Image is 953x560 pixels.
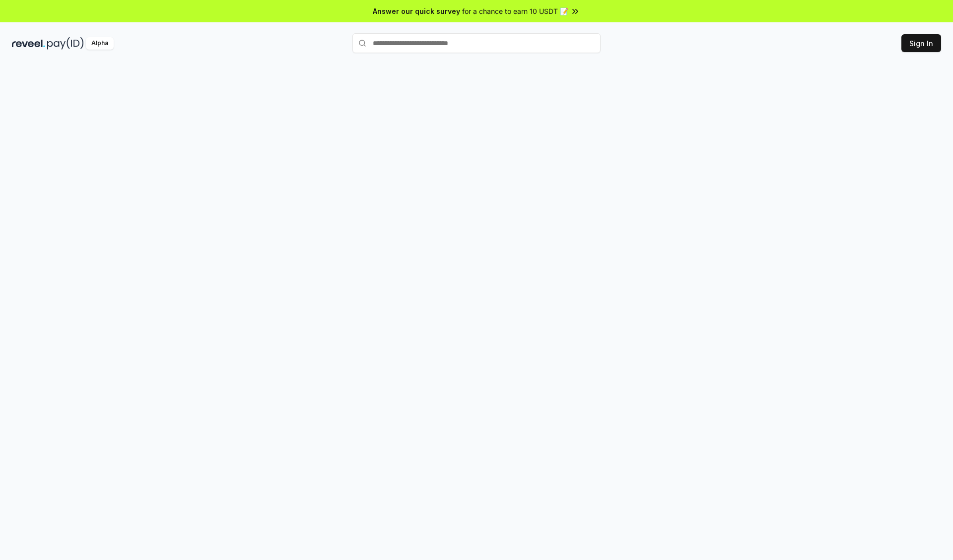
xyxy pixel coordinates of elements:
span: Answer our quick survey [373,6,460,16]
div: Alpha [86,37,114,50]
img: pay_id [47,37,84,50]
span: for a chance to earn 10 USDT 📝 [462,6,568,16]
img: reveel_dark [12,37,45,50]
button: Sign In [901,34,941,52]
